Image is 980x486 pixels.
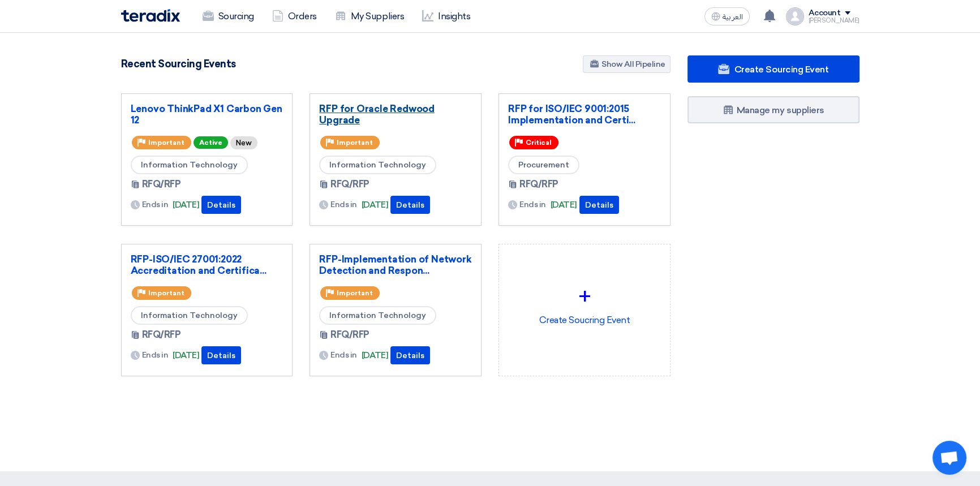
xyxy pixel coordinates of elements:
img: profile_test.png [786,7,804,25]
span: العربية [723,13,743,21]
span: RFQ/RFP [330,328,369,342]
button: Details [579,196,619,214]
span: [DATE] [173,349,199,362]
a: Open chat [932,441,966,475]
span: Information Technology [131,306,248,325]
div: Create Soucring Event [508,253,661,353]
span: Ends in [330,349,357,361]
div: New [230,136,257,149]
span: Information Technology [319,156,436,174]
a: Manage my suppliers [687,96,859,123]
span: Ends in [519,199,546,210]
button: Details [201,346,241,364]
a: RFP for ISO/IEC 9001:2015 Implementation and Certi... [508,103,661,126]
span: RFQ/RFP [330,178,369,191]
span: Critical [526,139,552,147]
div: Account [809,8,841,18]
span: RFQ/RFP [519,178,558,191]
span: RFQ/RFP [142,328,181,342]
a: Show All Pipeline [583,55,670,73]
a: Orders [263,4,326,29]
span: Important [148,289,184,297]
span: Procurement [508,156,579,174]
h4: Recent Sourcing Events [121,58,236,70]
button: Details [390,346,430,364]
a: Sourcing [194,4,263,29]
span: Ends in [330,199,357,210]
button: Details [201,196,241,214]
span: Ends in [142,349,169,361]
span: [DATE] [362,199,388,212]
a: RFP-ISO/IEC 27001:2022 Accreditation and Certifica... [131,253,283,276]
span: [DATE] [173,199,199,212]
a: Lenovo ThinkPad X1 Carbon Gen 12 [131,103,283,126]
span: Information Technology [319,306,436,325]
span: Information Technology [131,156,248,174]
span: Ends in [142,199,169,210]
button: العربية [704,7,750,25]
span: Important [337,289,373,297]
span: Important [337,139,373,147]
div: + [508,279,661,313]
img: Teradix logo [121,9,180,22]
span: Important [148,139,184,147]
span: [DATE] [551,199,577,212]
a: RFP for Oracle Redwood Upgrade [319,103,472,126]
div: [PERSON_NAME] [809,18,859,24]
button: Details [390,196,430,214]
span: [DATE] [362,349,388,362]
span: Create Sourcing Event [734,64,828,75]
span: Active [194,136,228,149]
a: RFP-Implementation of Network Detection and Respon... [319,253,472,276]
a: My Suppliers [326,4,413,29]
span: RFQ/RFP [142,178,181,191]
a: Insights [413,4,479,29]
